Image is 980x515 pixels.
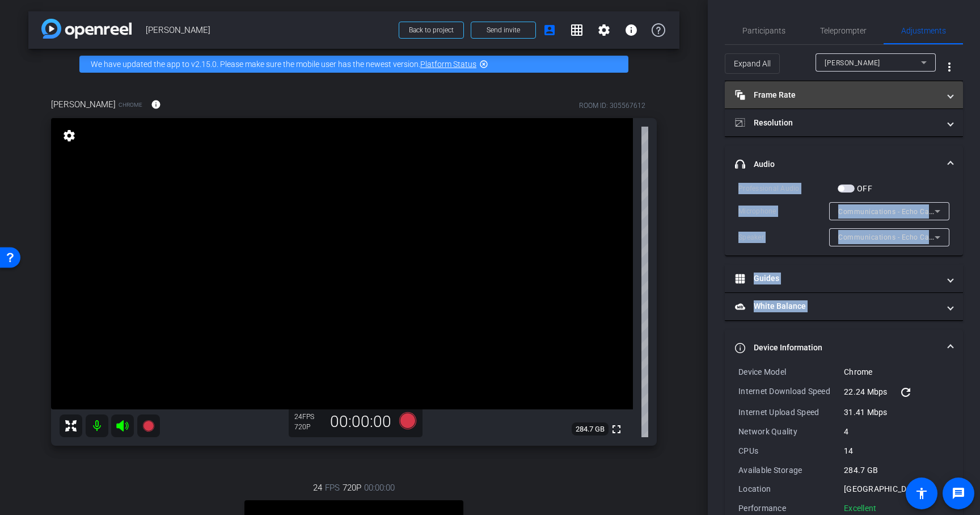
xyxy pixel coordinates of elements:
div: Location [738,483,844,495]
a: Platform Status [420,60,476,69]
span: Teleprompter [820,27,867,35]
span: FPS [325,481,340,494]
img: app-logo [41,19,132,39]
span: Adjustments [901,27,946,35]
mat-icon: accessibility [915,487,928,500]
mat-expansion-panel-header: Guides [725,265,963,292]
div: Device Model [738,366,844,378]
mat-panel-title: Frame Rate [735,89,939,101]
mat-icon: message [952,487,965,500]
div: Excellent [844,503,876,514]
div: CPUs [738,445,844,457]
div: 720P [294,422,323,432]
span: Participants [742,27,785,35]
span: 720P [343,481,361,494]
span: Expand All [734,53,771,74]
mat-icon: more_vert [943,60,956,74]
mat-expansion-panel-header: Frame Rate [725,81,963,108]
div: Internet Download Speed [738,386,844,399]
mat-icon: account_box [543,23,556,37]
button: Expand All [725,53,780,74]
div: [GEOGRAPHIC_DATA] [844,483,949,495]
div: Chrome [844,366,949,378]
mat-icon: settings [597,23,611,37]
div: Performance [738,503,844,514]
span: [PERSON_NAME] [825,59,880,67]
mat-icon: info [624,23,638,37]
div: 4 [844,426,949,437]
span: 24 [313,481,322,494]
mat-panel-title: Audio [735,158,939,170]
div: Microphone [738,206,829,217]
span: [PERSON_NAME] [146,19,392,41]
mat-expansion-panel-header: White Balance [725,293,963,320]
span: FPS [302,413,314,421]
div: Speaker [738,232,829,243]
mat-icon: highlight_off [479,60,488,69]
span: Back to project [409,26,454,34]
div: ROOM ID: 305567612 [579,101,645,111]
div: We have updated the app to v2.15.0. Please make sure the mobile user has the newest version. [79,56,628,73]
mat-panel-title: Resolution [735,117,939,129]
div: 284.7 GB [844,464,949,476]
div: 31.41 Mbps [844,407,949,418]
mat-icon: settings [61,129,77,143]
div: 00:00:00 [323,412,399,432]
button: More Options for Adjustments Panel [936,53,963,81]
span: 284.7 GB [572,422,609,436]
mat-icon: info [151,99,161,110]
div: Available Storage [738,464,844,476]
span: 00:00:00 [364,481,395,494]
mat-panel-title: White Balance [735,300,939,312]
button: Send invite [471,22,536,39]
mat-expansion-panel-header: Audio [725,146,963,182]
mat-icon: grid_on [570,23,584,37]
div: Audio [725,182,963,256]
div: 14 [844,445,949,457]
div: 22.24 Mbps [844,386,949,399]
mat-icon: fullscreen [610,422,623,436]
mat-panel-title: Guides [735,273,939,284]
span: Chrome [119,101,142,109]
div: Professional Audio [738,183,838,194]
label: OFF [855,183,872,194]
div: Internet Upload Speed [738,407,844,418]
button: Back to project [399,22,464,39]
span: Send invite [487,26,520,35]
div: 24 [294,412,323,421]
span: [PERSON_NAME] [51,98,116,111]
mat-icon: refresh [899,386,913,399]
mat-expansion-panel-header: Resolution [725,109,963,136]
mat-expansion-panel-header: Device Information [725,330,963,366]
div: Network Quality [738,426,844,437]
mat-panel-title: Device Information [735,342,939,354]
